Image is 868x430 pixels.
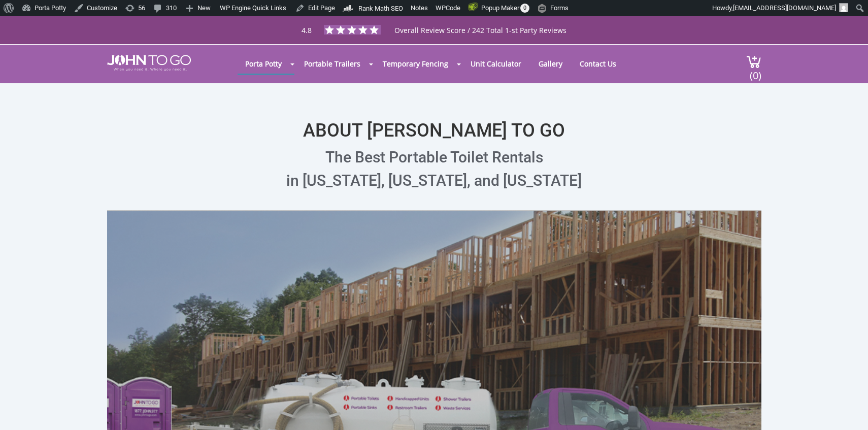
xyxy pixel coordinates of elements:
[463,54,529,74] a: Unit Calculator
[572,54,624,74] a: Contact Us
[358,5,403,12] span: Rank Math SEO
[394,25,566,55] span: Overall Review Score / 242 Total 1-st Party Reviews
[733,4,836,12] span: [EMAIL_ADDRESS][DOMAIN_NAME]
[375,54,456,74] a: Temporary Fencing
[827,389,868,430] button: Live Chat
[238,54,289,74] a: Porta Potty
[296,54,368,74] a: Portable Trailers
[520,4,529,13] span: 0
[107,146,761,192] p: The Best Portable Toilet Rentals in [US_STATE], [US_STATE], and [US_STATE]
[107,55,191,71] img: JOHN to go
[749,60,761,82] span: (0)
[746,55,761,69] img: cart a
[107,93,761,141] h1: ABOUT [PERSON_NAME] TO GO
[302,25,312,35] span: 4.8
[531,54,570,74] a: Gallery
